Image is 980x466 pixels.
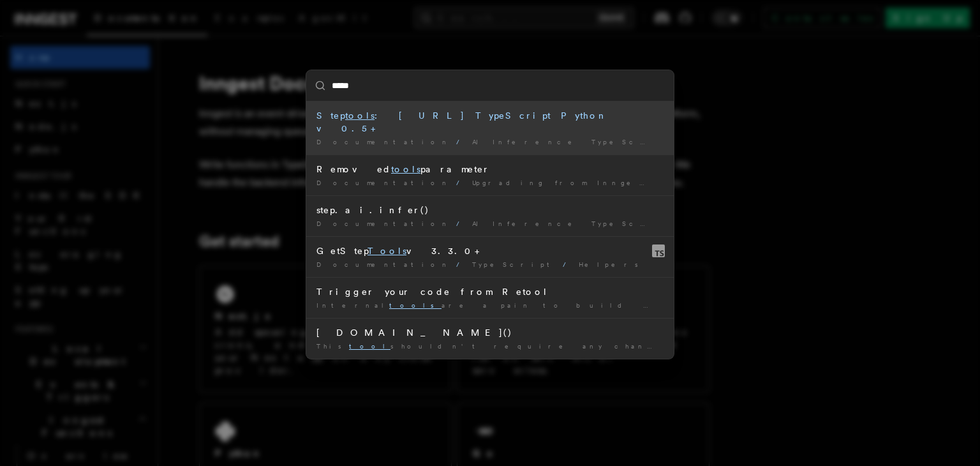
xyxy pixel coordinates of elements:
[579,260,646,268] span: Helpers
[316,260,451,268] span: Documentation
[316,220,451,227] span: Documentation
[316,342,664,351] div: This shouldn't require any changes. We'd still …
[316,301,664,310] div: Internal are a pain to build and maintain. Fortunately …
[472,138,822,146] span: AI Inference TypeScript and Python only
[456,220,467,227] span: /
[391,164,420,174] mark: tools
[456,138,467,146] span: /
[316,109,664,135] div: Step : [URL] TypeScript Python v0.5+
[472,220,822,227] span: AI Inference TypeScript and Python only
[349,342,390,350] mark: tool
[456,179,467,186] span: /
[345,110,375,121] mark: tools
[563,260,574,268] span: /
[316,138,451,146] span: Documentation
[316,179,451,186] span: Documentation
[316,163,664,176] div: Removed parameter
[367,246,406,256] mark: Tools
[472,179,800,186] span: Upgrading from Inngest SDK v1 to v2
[316,326,664,339] div: [DOMAIN_NAME]()
[316,244,664,257] div: GetStep v3.3.0+
[472,260,558,268] span: TypeScript
[456,260,467,268] span: /
[316,204,664,216] div: step.ai.infer()
[316,285,664,298] div: Trigger your code from Retool
[389,301,442,309] mark: tools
